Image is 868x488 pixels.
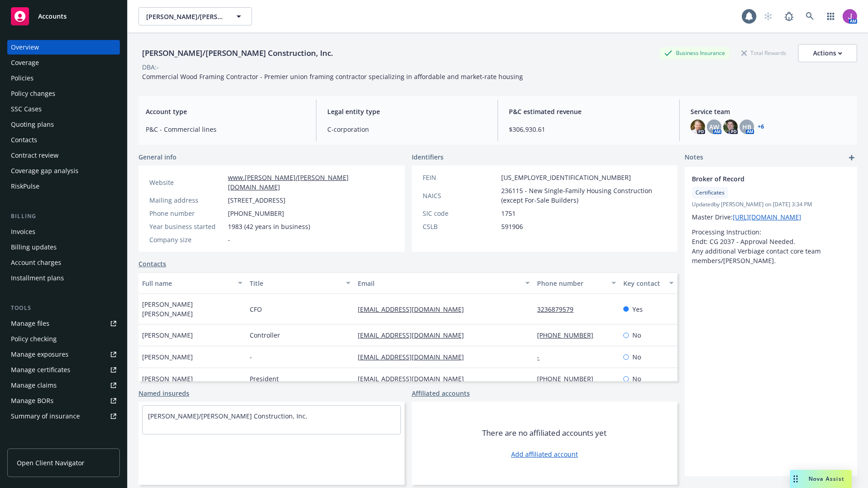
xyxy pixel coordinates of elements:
span: P&C estimated revenue [509,107,668,116]
span: [STREET_ADDRESS] [228,195,286,205]
div: Manage exposures [11,347,69,362]
div: NAICS [423,191,498,200]
span: No [632,352,641,362]
div: Drag to move [790,470,801,488]
div: Total Rewards [737,47,791,59]
button: Email [354,272,534,294]
span: No [632,330,641,340]
a: Manage BORs [7,393,120,408]
a: Coverage gap analysis [7,164,120,178]
div: Mailing address [149,195,224,205]
a: Accounts [7,4,120,29]
button: Phone number [533,272,620,294]
a: Contacts [7,133,120,147]
span: Certificates [695,189,725,197]
div: Manage certificates [11,363,70,377]
div: Phone number [537,279,606,288]
div: Billing updates [11,240,57,254]
a: Quoting plans [7,117,120,132]
span: - [250,352,252,362]
button: Actions [798,44,857,62]
a: Manage certificates [7,363,120,377]
div: Phone number [149,209,224,218]
a: Affiliated accounts [412,388,470,398]
div: RiskPulse [11,179,39,194]
a: [EMAIL_ADDRESS][DOMAIN_NAME] [358,331,471,339]
a: Named insureds [138,388,189,398]
a: [EMAIL_ADDRESS][DOMAIN_NAME] [358,305,471,314]
a: [EMAIL_ADDRESS][DOMAIN_NAME] [358,374,471,383]
div: SIC code [423,209,498,218]
span: C-corporation [327,124,487,134]
a: [EMAIL_ADDRESS][DOMAIN_NAME] [358,353,471,361]
span: Yes [632,304,643,314]
span: [PERSON_NAME] [PERSON_NAME] [142,299,242,319]
div: Manage files [11,316,49,331]
a: Policy checking [7,332,120,346]
span: There are no affiliated accounts yet [482,428,607,438]
a: [PHONE_NUMBER] [537,374,601,383]
div: Website [149,178,224,187]
a: Contract review [7,148,120,163]
a: Manage exposures [7,347,120,362]
a: Report a Bug [780,7,798,25]
a: Policies [7,71,120,85]
span: [PERSON_NAME] [142,330,193,340]
div: Manage BORs [11,393,54,408]
div: Policies [11,71,34,85]
span: 1751 [501,209,516,218]
div: Title [250,279,340,288]
a: Contacts [138,259,166,269]
a: Add affiliated account [511,449,578,459]
span: Open Client Navigator [17,458,84,468]
img: photo [843,9,857,24]
span: No [632,374,641,383]
div: Contacts [11,133,37,147]
p: Master Drive: [692,212,850,222]
span: HB [742,122,751,132]
a: Manage claims [7,378,120,393]
span: Commercial Wood Framing Contractor - Premier union framing contractor specializing in affordable ... [142,72,523,81]
span: 236115 - New Single-Family Housing Construction (except For-Sale Builders) [501,186,667,205]
div: Billing [7,212,120,221]
div: Broker of RecordCertificatesUpdatedby [PERSON_NAME] on [DATE] 3:34 PMMaster Drive:[URL][DOMAIN_NA... [685,167,857,273]
a: Account charges [7,255,120,270]
span: [PERSON_NAME]/[PERSON_NAME] Construction, Inc. [146,12,225,21]
div: FEIN [423,173,498,182]
div: Actions [813,45,842,62]
span: AW [709,122,719,132]
div: [PERSON_NAME]/[PERSON_NAME] Construction, Inc. [138,47,337,59]
div: SSC Cases [11,102,42,116]
a: +6 [758,124,764,129]
button: Title [246,272,354,294]
button: Nova Assist [790,470,852,488]
a: Coverage [7,55,120,70]
a: Invoices [7,224,120,239]
div: Policy changes [11,86,55,101]
div: Business Insurance [660,47,730,59]
div: Invoices [11,224,35,239]
span: 1983 (42 years in business) [228,222,310,231]
a: [PHONE_NUMBER] [537,331,601,339]
div: Tools [7,304,120,313]
span: Broker of Record [692,174,826,184]
div: Key contact [623,279,664,288]
a: RiskPulse [7,179,120,194]
a: Installment plans [7,271,120,285]
span: [PERSON_NAME] [142,374,193,383]
span: Nova Assist [809,475,844,483]
a: - [537,353,547,361]
div: Manage claims [11,378,57,393]
span: [PHONE_NUMBER] [228,209,284,218]
div: Installment plans [11,271,64,285]
a: Search [801,7,819,25]
a: Manage files [7,316,120,331]
a: [PERSON_NAME]/[PERSON_NAME] Construction, Inc. [148,412,307,420]
span: - [228,235,230,244]
div: Coverage [11,55,39,70]
div: Quoting plans [11,117,54,132]
button: Key contact [620,272,677,294]
a: [URL][DOMAIN_NAME] [733,213,801,221]
span: Updated by [PERSON_NAME] on [DATE] 3:34 PM [692,200,850,209]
